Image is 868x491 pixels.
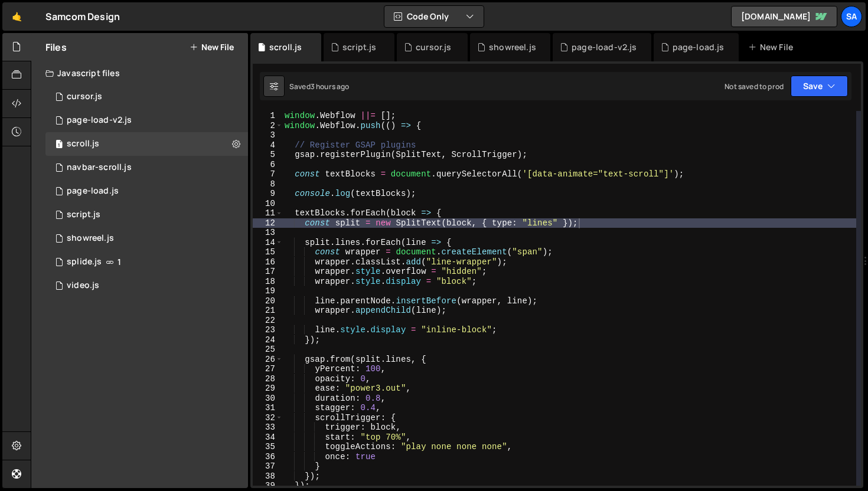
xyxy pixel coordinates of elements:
div: 5 [253,150,283,160]
div: script.js [342,41,376,53]
div: scroll.js [45,132,248,156]
div: video.js [67,280,99,291]
div: 18 [253,277,283,287]
div: New File [748,41,798,53]
div: 29 [253,384,283,394]
div: 21 [253,306,283,316]
div: 17 [253,267,283,277]
div: page-load-v2.js [572,41,637,53]
div: 14806/45656.js [45,179,248,203]
div: navbar-scroll.js [67,162,132,173]
div: 33 [253,423,283,433]
div: splide.js [67,257,102,267]
div: 12 [253,218,283,228]
a: 🤙 [2,2,31,31]
div: 20 [253,296,283,306]
div: 31 [253,403,283,413]
h2: Files [45,41,67,54]
div: 4 [253,140,283,150]
div: Samcom Design [45,9,120,24]
div: 38 [253,472,283,482]
div: Javascript files [31,61,248,85]
div: 22 [253,316,283,326]
div: page-load-v2.js [67,115,132,126]
div: 19 [253,286,283,296]
div: 3 [253,130,283,140]
div: 15 [253,247,283,257]
div: cursor.js [416,41,451,53]
div: 10 [253,199,283,209]
a: [DOMAIN_NAME] [731,6,837,27]
div: 14806/38397.js [45,203,248,227]
div: 14806/45839.js [45,109,248,132]
div: page-load.js [673,41,725,53]
div: 28 [253,374,283,384]
button: Save [791,76,848,97]
div: cursor.js [67,91,102,102]
div: 27 [253,364,283,374]
div: scroll.js [269,41,302,53]
div: 36 [253,452,283,462]
span: 1 [118,257,121,267]
div: 9 [253,189,283,199]
a: SA [841,6,862,27]
div: scroll.js [67,139,99,149]
div: 25 [253,345,283,355]
div: 23 [253,325,283,335]
div: 2 [253,121,283,131]
div: 14806/45268.js [45,274,248,297]
div: 32 [253,413,283,423]
div: 16 [253,257,283,267]
div: 35 [253,442,283,452]
div: 26 [253,355,283,365]
div: 11 [253,208,283,218]
div: 14 [253,238,283,248]
div: page-load.js [67,186,119,197]
div: Saved [289,81,350,91]
button: Code Only [384,6,484,27]
div: 14806/45858.js [45,227,248,250]
div: showreel.js [67,233,114,244]
div: 34 [253,433,283,443]
span: 1 [56,140,63,150]
div: 1 [253,111,283,121]
div: 30 [253,394,283,404]
div: 8 [253,179,283,189]
button: New File [190,42,234,52]
div: 37 [253,461,283,472]
div: 24 [253,335,283,345]
div: script.js [67,210,100,220]
div: 3 hours ago [311,81,350,91]
div: 14806/45291.js [45,156,248,179]
div: 14806/45454.js [45,85,248,109]
div: 39 [253,481,283,491]
div: showreel.js [489,41,536,53]
div: 14806/45266.js [45,250,248,274]
div: 7 [253,169,283,179]
div: 13 [253,228,283,238]
div: 6 [253,160,283,170]
div: Not saved to prod [725,81,784,91]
